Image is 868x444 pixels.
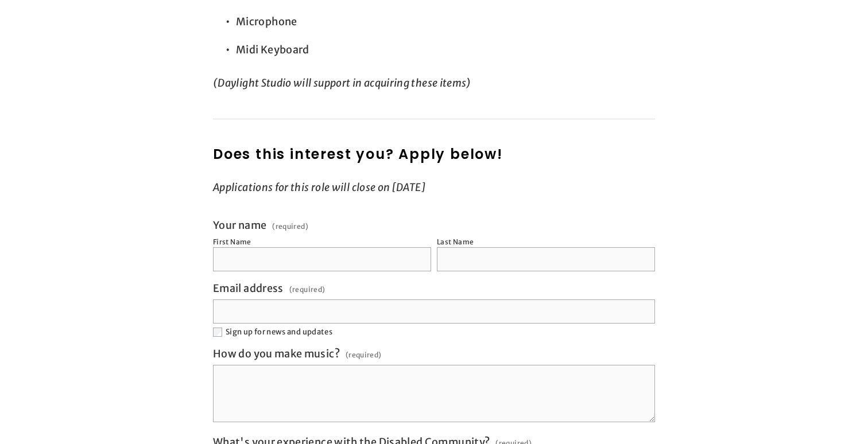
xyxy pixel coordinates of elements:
em: Applications for this role will close on [DATE] [213,181,425,194]
p: Microphone [236,10,655,33]
span: (required) [272,223,308,230]
em: (Daylight Studio will support in acquiring these items) [213,76,471,89]
input: Sign up for news and updates [213,328,222,337]
span: Your name [213,219,266,232]
span: (required) [289,282,325,297]
span: Email address [213,282,284,295]
h2: Does this interest you? Apply below! [213,144,655,165]
div: First Name [213,237,251,246]
span: (required) [346,347,382,363]
p: Midi Keyboard [236,38,655,61]
span: How do you make music? [213,347,340,360]
div: Last Name [437,237,474,246]
span: Sign up for news and updates [226,327,332,337]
